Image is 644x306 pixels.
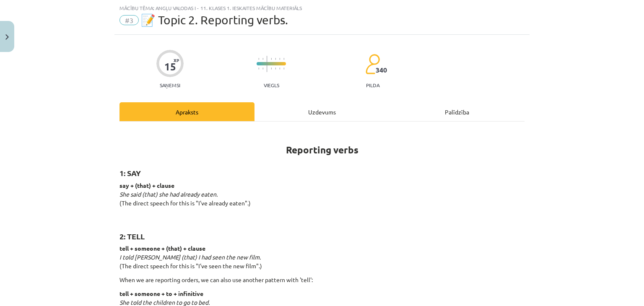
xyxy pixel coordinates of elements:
[5,34,9,40] img: icon-close-lesson-0947bae3869378f0d4975bcd49f059093ad1ed9edebbc8119c70593378902aed.svg
[283,58,284,60] img: icon-short-line-57e1e144782c952c97e751825c79c345078a6d821885a25fce030b3d8c18986b.svg
[376,66,387,74] span: 340
[119,181,525,216] p: (The direct speech for this is "I've already eaten".)
[254,102,390,121] div: Uzdevums
[119,244,205,252] strong: tell + someone + (that) + clause
[119,244,525,270] p: (The direct speech for this is "I've seen the new film".)
[258,58,259,60] img: icon-short-line-57e1e144782c952c97e751825c79c345078a6d821885a25fce030b3d8c18986b.svg
[119,182,174,189] strong: say + (that) + clause
[264,82,279,88] p: Viegls
[119,190,218,198] em: She said (that) she had already eaten.
[156,82,184,88] p: Saņemsi
[262,58,263,60] img: icon-short-line-57e1e144782c952c97e751825c79c345078a6d821885a25fce030b3d8c18986b.svg
[267,56,267,72] img: icon-long-line-d9ea69661e0d244f92f715978eff75569469978d946b2353a9bb055b3ed8787d.svg
[119,298,210,306] em: She told the children to go to bed.
[119,275,525,284] p: When we are reporting orders, we can also use another pattern with 'tell':
[119,290,203,297] strong: tell + someone + to + infinitive
[119,231,145,241] strong: 2: TELL
[286,144,358,156] strong: Reporting verbs
[119,168,141,178] strong: 1: SAY
[279,67,280,70] img: icon-short-line-57e1e144782c952c97e751825c79c345078a6d821885a25fce030b3d8c18986b.svg
[279,58,280,60] img: icon-short-line-57e1e144782c952c97e751825c79c345078a6d821885a25fce030b3d8c18986b.svg
[119,15,139,25] span: #3
[366,82,379,88] p: pilda
[164,61,176,73] div: 15
[119,5,525,11] div: Mācību tēma: Angļu valodas i - 11. klases 1. ieskaites mācību materiāls
[119,253,261,261] em: I told [PERSON_NAME] (that) I had seen the new film.
[262,67,263,70] img: icon-short-line-57e1e144782c952c97e751825c79c345078a6d821885a25fce030b3d8c18986b.svg
[365,54,380,75] img: students-c634bb4e5e11cddfef0936a35e636f08e4e9abd3cc4e673bd6f9a4125e45ecb1.svg
[119,102,254,121] div: Apraksts
[275,67,276,70] img: icon-short-line-57e1e144782c952c97e751825c79c345078a6d821885a25fce030b3d8c18986b.svg
[390,102,525,121] div: Palīdzība
[271,58,272,60] img: icon-short-line-57e1e144782c952c97e751825c79c345078a6d821885a25fce030b3d8c18986b.svg
[258,67,259,70] img: icon-short-line-57e1e144782c952c97e751825c79c345078a6d821885a25fce030b3d8c18986b.svg
[271,67,272,70] img: icon-short-line-57e1e144782c952c97e751825c79c345078a6d821885a25fce030b3d8c18986b.svg
[141,13,288,27] span: 📝 Topic 2. Reporting verbs.
[275,58,276,60] img: icon-short-line-57e1e144782c952c97e751825c79c345078a6d821885a25fce030b3d8c18986b.svg
[283,67,284,70] img: icon-short-line-57e1e144782c952c97e751825c79c345078a6d821885a25fce030b3d8c18986b.svg
[174,58,179,62] span: XP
